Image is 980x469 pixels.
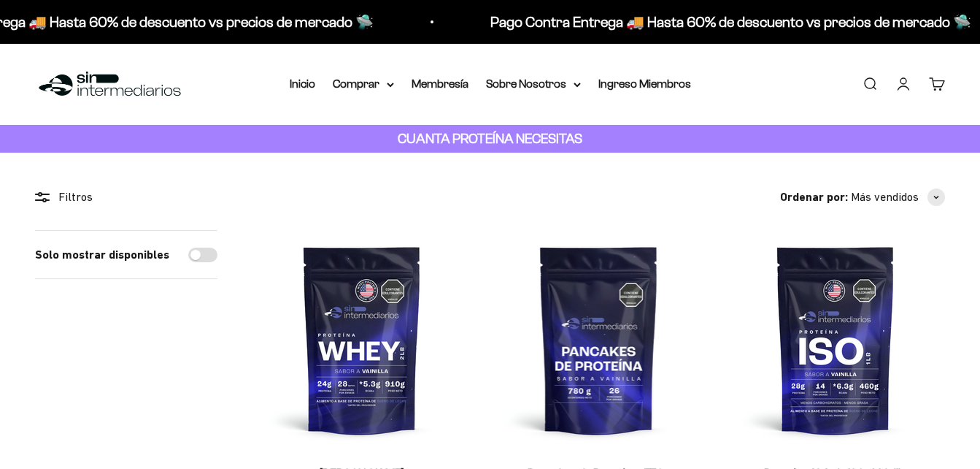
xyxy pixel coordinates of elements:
[851,188,945,207] button: Más vendidos
[412,77,468,90] a: Membresía
[486,75,581,94] summary: Sobre Nosotros
[851,188,919,207] span: Más vendidos
[290,77,315,90] a: Inicio
[598,77,691,90] a: Ingreso Miembros
[398,131,582,146] strong: CUANTA PROTEÍNA NECESITAS
[489,10,970,34] p: Pago Contra Entrega 🚚 Hasta 60% de descuento vs precios de mercado 🛸
[333,75,394,94] summary: Comprar
[35,245,169,264] label: Solo mostrar disponibles
[35,188,217,207] div: Filtros
[780,188,848,207] span: Ordenar por:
